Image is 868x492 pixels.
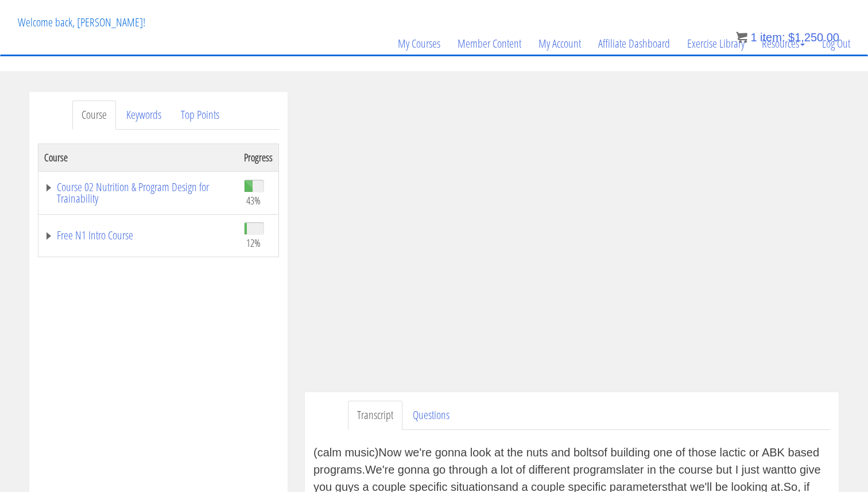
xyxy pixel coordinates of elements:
[38,144,239,171] th: Course
[348,401,402,430] a: Transcript
[117,100,170,130] a: Keywords
[72,100,116,130] a: Course
[788,31,839,44] bdi: 1,250.00
[679,16,753,71] a: Exercise Library
[736,31,839,44] a: 1 item: $1,250.00
[750,31,757,44] span: 1
[378,446,598,459] v: Now we're gonna look at the nuts and bolts
[813,16,859,71] a: Log Out
[172,100,228,130] a: Top Points
[590,16,679,71] a: Affiliate Dashboard
[389,16,449,71] a: My Courses
[44,230,232,241] a: Free N1 Intro Course
[246,194,261,207] span: 43%
[238,144,279,171] th: Progress
[753,16,813,71] a: Resources
[760,31,785,44] span: item:
[246,237,261,249] span: 12%
[404,401,459,430] a: Questions
[736,32,747,43] img: icon11.png
[44,181,232,204] a: Course 02 Nutrition & Program Design for Trainability
[788,31,795,44] span: $
[530,16,590,71] a: My Account
[449,16,530,71] a: Member Content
